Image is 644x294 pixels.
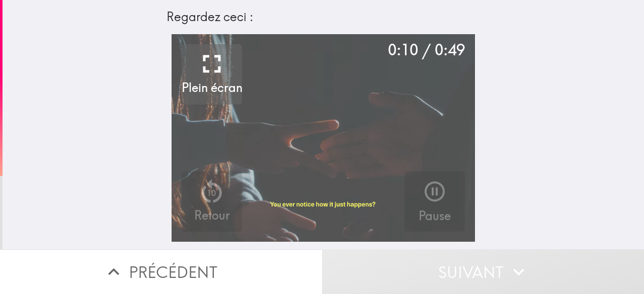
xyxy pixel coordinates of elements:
[388,39,465,60] div: 0:10 / 0:49
[182,44,242,105] button: Plein écran
[194,207,230,224] h5: Retour
[207,187,216,199] p: 10
[167,9,480,26] div: Regardez ceci :
[419,208,451,225] h5: Pause
[322,249,644,294] button: Suivant
[182,79,243,96] h5: Plein écran
[182,171,242,232] button: 10Retour
[405,171,465,232] button: Pause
